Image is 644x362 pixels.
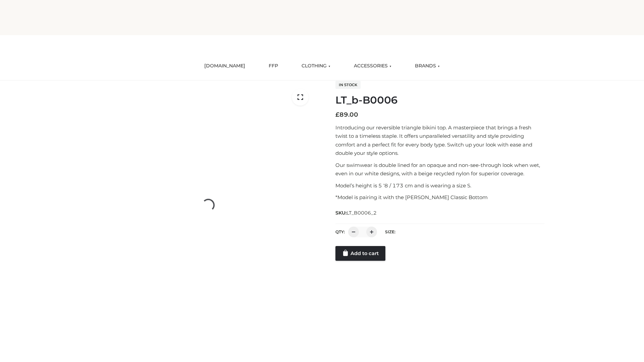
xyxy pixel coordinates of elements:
label: QTY: [335,229,345,234]
p: *Model is pairing it with the [PERSON_NAME] Classic Bottom [335,193,544,202]
span: SKU: [335,209,377,217]
span: £ [335,111,339,118]
a: Add to cart [335,246,385,261]
span: LT_B0006_2 [346,210,377,216]
bdi: 89.00 [335,111,358,118]
a: BRANDS [410,59,445,73]
span: In stock [335,81,361,89]
a: ACCESSORIES [349,59,396,73]
a: CLOTHING [297,59,335,73]
a: FFP [264,59,283,73]
label: Size: [385,229,395,234]
a: [DOMAIN_NAME] [199,59,250,73]
h1: LT_b-B0006 [335,94,544,106]
p: Our swimwear is double lined for an opaque and non-see-through look when wet, even in our white d... [335,161,544,178]
p: Introducing our reversible triangle bikini top. A masterpiece that brings a fresh twist to a time... [335,123,544,158]
p: Model’s height is 5 ‘8 / 173 cm and is wearing a size S. [335,181,544,190]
